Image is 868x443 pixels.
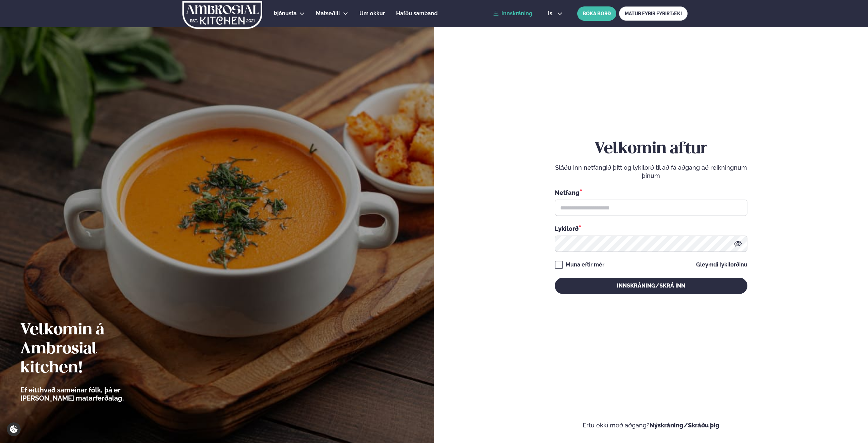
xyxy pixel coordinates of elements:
[20,321,161,378] h2: Velkomin á Ambrosial kitchen!
[316,10,340,17] span: Matseðill
[619,6,688,21] a: MATUR FYRIR FYRIRTÆKI
[548,11,554,16] span: is
[455,421,848,429] p: Ertu ekki með aðgang?
[396,10,438,17] span: Hafðu samband
[555,224,747,233] div: Lykilorð
[359,10,385,18] a: Um okkur
[555,188,747,197] div: Netfang
[274,10,297,17] span: Þjónusta
[493,11,532,17] a: Innskráning
[543,11,568,16] button: is
[696,262,747,267] a: Gleymdi lykilorðinu
[396,10,438,18] a: Hafðu samband
[182,1,263,29] img: logo
[20,386,161,402] p: Ef eitthvað sameinar fólk, þá er [PERSON_NAME] matarferðalag.
[274,10,297,18] a: Þjónusta
[650,422,720,429] a: Nýskráning/Skráðu þig
[359,10,385,17] span: Um okkur
[555,140,747,159] h2: Velkomin aftur
[7,422,21,436] a: Cookie settings
[577,6,616,21] button: BÓKA BORÐ
[555,278,747,294] button: Innskráning/Skrá inn
[555,164,747,180] p: Sláðu inn netfangið þitt og lykilorð til að fá aðgang að reikningnum þínum
[316,10,340,18] a: Matseðill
